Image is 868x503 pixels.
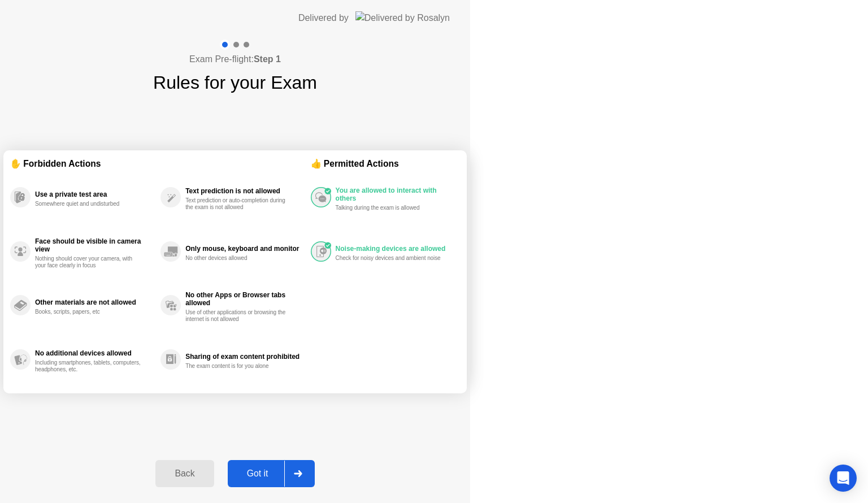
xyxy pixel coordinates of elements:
[10,157,311,170] div: ✋ Forbidden Actions
[155,460,214,487] button: Back
[185,363,292,370] div: The exam content is for you alone
[185,197,292,211] div: Text prediction or auto-completion during the exam is not allowed
[35,237,155,253] div: Face should be visible in camera view
[35,201,142,207] div: Somewhere quiet and undisturbed
[185,353,305,361] div: Sharing of exam content prohibited
[228,460,315,487] button: Got it
[185,291,305,307] div: No other Apps or Browser tabs allowed
[336,205,442,211] div: Talking during the exam is allowed
[336,255,442,262] div: Check for noisy devices and ambient noise
[298,11,349,25] div: Delivered by
[336,187,454,202] div: You are allowed to interact with others
[153,69,317,96] h1: Rules for your Exam
[185,255,292,262] div: No other devices allowed
[185,187,305,195] div: Text prediction is not allowed
[311,157,460,170] div: 👍 Permitted Actions
[35,298,155,306] div: Other materials are not allowed
[35,359,142,373] div: Including smartphones, tablets, computers, headphones, etc.
[336,245,454,253] div: Noise-making devices are allowed
[185,245,305,253] div: Only mouse, keyboard and monitor
[159,469,210,479] div: Back
[35,349,155,357] div: No additional devices allowed
[185,309,292,323] div: Use of other applications or browsing the internet is not allowed
[830,465,857,492] div: Open Intercom Messenger
[254,54,281,64] b: Step 1
[35,190,155,198] div: Use a private test area
[35,255,142,269] div: Nothing should cover your camera, with your face clearly in focus
[231,469,284,479] div: Got it
[35,309,142,315] div: Books, scripts, papers, etc
[355,11,450,24] img: Delivered by Rosalyn
[189,53,281,66] h4: Exam Pre-flight:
